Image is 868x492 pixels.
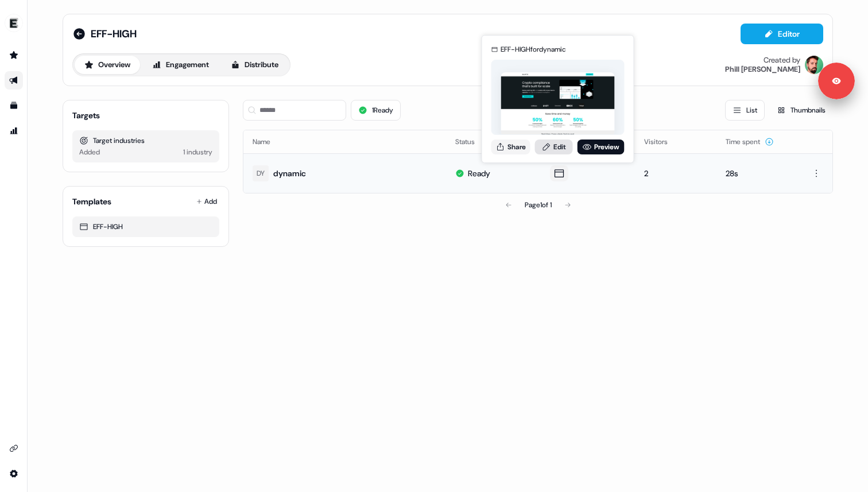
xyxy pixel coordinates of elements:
[726,131,774,152] button: Time spent
[769,100,833,121] button: Thumbnails
[5,439,23,458] a: Go to integrations
[79,221,212,233] div: EFF-HIGH
[5,46,23,64] a: Go to prospects
[183,146,212,158] div: 1 industry
[79,135,212,146] div: Target industries
[525,199,552,211] div: Page 1 of 1
[725,100,765,121] button: List
[273,168,306,179] div: dynamic
[726,168,785,179] div: 28s
[805,56,823,74] img: Phill
[5,96,23,115] a: Go to templates
[91,27,137,41] span: EFF-HIGH
[5,71,23,90] a: Go to outbound experience
[79,146,100,158] div: Added
[194,193,219,210] button: Add
[72,110,100,121] div: Targets
[351,100,401,121] button: 1Ready
[72,196,111,207] div: Templates
[253,131,284,152] button: Name
[75,56,140,74] button: Overview
[741,24,823,44] button: Editor
[501,72,615,136] img: asset preview
[741,29,823,41] a: Editor
[468,168,490,179] div: Ready
[5,464,23,483] a: Go to integrations
[644,131,681,152] button: Visitors
[142,56,219,74] button: Engagement
[5,122,23,140] a: Go to attribution
[764,56,800,65] div: Created by
[578,140,625,154] a: Preview
[644,168,707,179] div: 2
[257,168,265,179] div: DY
[725,65,800,74] div: Phill [PERSON_NAME]
[535,140,573,154] a: Edit
[491,140,530,154] button: Share
[455,131,489,152] button: Status
[501,44,566,55] div: EFF-HIGH for dynamic
[221,56,288,74] button: Distribute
